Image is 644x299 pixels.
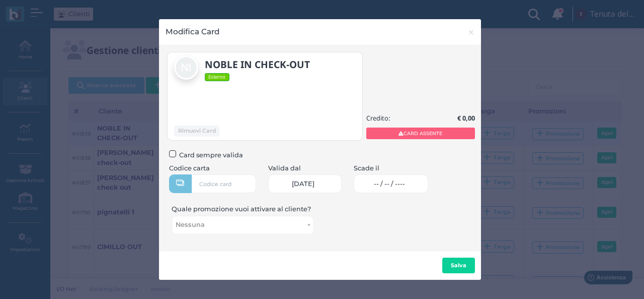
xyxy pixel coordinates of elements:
[467,26,475,39] span: ×
[442,258,475,274] button: Salva
[292,180,314,188] span: [DATE]
[451,262,466,269] b: Salva
[174,126,219,137] button: Rimuovi Card
[176,221,307,229] span: Nessuna
[268,163,301,173] label: Valida dal
[166,26,219,37] h4: Modifica Card
[192,174,256,193] input: Codice card
[172,204,311,214] label: Quale promozione vuoi attivare al cliente?
[169,163,210,173] label: Codice carta
[174,55,341,81] a: NOBLE IN CHECK-OUT Esterno
[179,150,243,160] span: Card sempre valida
[174,55,198,80] img: NOBLE IN CHECK-OUT
[374,180,405,188] span: -- / -- / ----
[205,73,229,81] span: Esterno
[366,128,475,139] span: CARD ASSENTE
[205,57,310,71] b: NOBLE IN CHECK-OUT
[366,114,390,122] h5: Credito:
[457,113,475,123] b: € 0,00
[354,163,379,173] label: Scade il
[30,8,66,16] span: Assistenza
[172,216,314,234] button: Nessuna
